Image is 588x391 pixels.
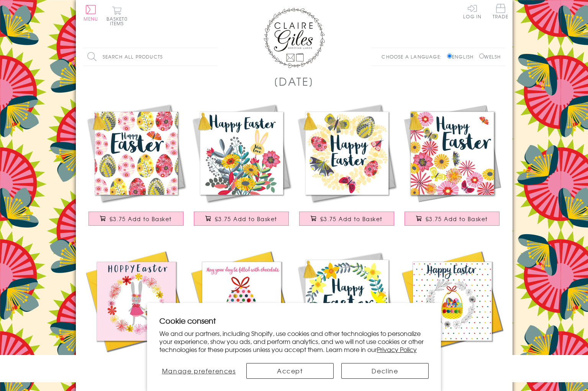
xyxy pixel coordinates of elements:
[294,101,400,206] img: Easter Greeting Card, Butterflies & Eggs, Embellished with a colourful tassel
[479,53,501,60] label: Welsh
[84,15,98,22] span: Menu
[246,363,334,379] button: Accept
[493,4,509,19] span: Trade
[189,249,294,354] img: Easter Card, Big Chocolate filled Easter Egg, Embellished with colourful pompoms
[189,101,294,206] img: Easter Card, Bouquet, Happy Easter, Embellished with a colourful tassel
[400,101,505,206] img: Easter Card, Tumbling Flowers, Happy Easter, Embellished with a colourful tassel
[88,212,183,226] button: £3.75 Add to Basket
[215,215,277,223] span: £3.75 Add to Basket
[210,48,218,65] input: Search
[405,212,500,226] button: £3.75 Add to Basket
[400,249,505,354] img: Easter Card, Basket of Eggs, Embellished with colourful pompoms
[159,329,429,353] p: We and our partners, including Shopify, use cookies and other technologies to personalize your ex...
[106,6,128,26] button: Basket0 items
[159,315,429,326] h2: Cookie consent
[320,215,383,223] span: £3.75 Add to Basket
[162,366,236,375] span: Manage preferences
[159,363,239,379] button: Manage preferences
[84,48,218,65] input: Search all products
[189,249,294,381] a: Easter Card, Big Chocolate filled Easter Egg, Embellished with colourful pompoms £3.75 Add to Basket
[400,101,505,233] a: Easter Card, Tumbling Flowers, Happy Easter, Embellished with a colourful tassel £3.75 Add to Basket
[194,212,289,226] button: £3.75 Add to Basket
[84,249,189,381] a: Easter Card, Bunny Girl, Hoppy Easter, Embellished with colourful pompoms £3.75 Add to Basket
[189,101,294,233] a: Easter Card, Bouquet, Happy Easter, Embellished with a colourful tassel £3.75 Add to Basket
[84,249,189,354] img: Easter Card, Bunny Girl, Hoppy Easter, Embellished with colourful pompoms
[294,249,400,381] a: Easter Card, Daffodil Wreath, Happy Easter, Embellished with a colourful tassel £3.75 Add to Basket
[294,249,400,354] img: Easter Card, Daffodil Wreath, Happy Easter, Embellished with a colourful tassel
[426,215,488,223] span: £3.75 Add to Basket
[341,363,429,379] button: Decline
[447,54,452,59] input: English
[264,8,325,68] img: Claire Giles Greetings Cards
[84,101,189,206] img: Easter Card, Rows of Eggs, Happy Easter, Embellished with a colourful tassel
[400,249,505,381] a: Easter Card, Basket of Eggs, Embellished with colourful pompoms £3.75 Add to Basket
[463,4,482,19] a: Log In
[299,212,394,226] button: £3.75 Add to Basket
[110,215,172,223] span: £3.75 Add to Basket
[382,53,446,60] p: Choose a language:
[274,73,314,89] h1: [DATE]
[84,101,189,233] a: Easter Card, Rows of Eggs, Happy Easter, Embellished with a colourful tassel £3.75 Add to Basket
[377,345,417,354] a: Privacy Policy
[84,5,98,21] button: Menu
[479,54,484,59] input: Welsh
[294,101,400,233] a: Easter Greeting Card, Butterflies & Eggs, Embellished with a colourful tassel £3.75 Add to Basket
[110,15,128,27] span: 0 items
[447,53,477,60] label: English
[493,4,509,20] a: Trade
